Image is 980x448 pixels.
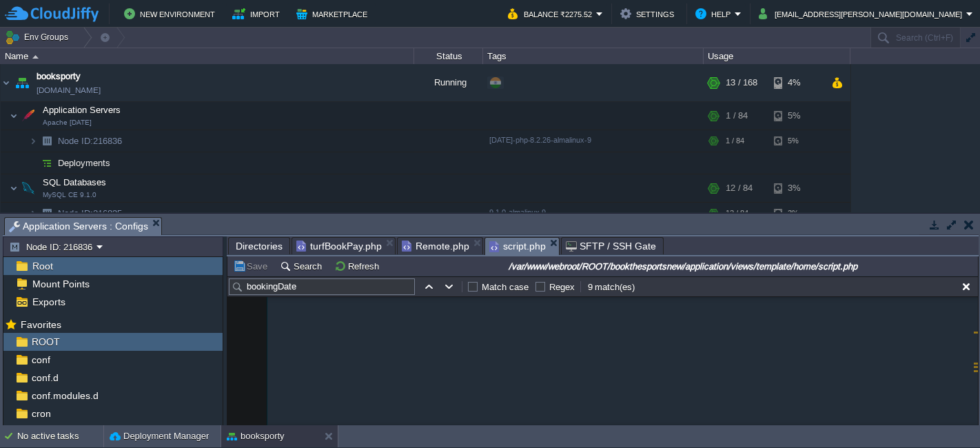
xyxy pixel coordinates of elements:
button: Deployment Manager [110,429,209,443]
img: AMDAwAAAACH5BAEAAAAALAAAAAABAAEAAAICRAEAOw== [1,64,12,101]
span: Apache [DATE] [43,119,92,127]
div: Tags [484,48,703,64]
span: Directories [236,238,283,254]
a: Application ServersApache [DATE] [41,105,123,115]
span: [DATE]-php-8.2.26-almalinux-9 [489,136,591,144]
li: /var/www/webroot/ROOT/bookthesportsnew/application/views/template/home/script.php [484,237,560,254]
button: Refresh [334,260,383,272]
div: 3% [774,203,819,224]
div: 12 / 84 [726,174,753,202]
img: AMDAwAAAACH5BAEAAAAALAAAAAABAAEAAAICRAEAOw== [37,130,57,152]
div: 13 / 168 [726,64,757,101]
div: 5% [774,130,819,152]
a: Root [30,260,55,272]
span: SFTP / SSH Gate [566,238,656,254]
a: Exports [30,296,68,308]
div: 12 / 84 [726,203,748,224]
div: 5% [774,102,819,130]
a: cron [29,407,53,420]
a: conf [29,354,52,366]
button: Node ID: 216836 [9,241,96,253]
button: Marketplace [296,6,371,22]
a: conf.modules.d [29,389,101,402]
img: AMDAwAAAACH5BAEAAAAALAAAAAABAAEAAAICRAEAOw== [10,102,18,130]
a: Node ID:216835 [57,207,124,219]
span: Node ID: [58,208,93,218]
img: AMDAwAAAACH5BAEAAAAALAAAAAABAAEAAAICRAEAOw== [29,152,37,174]
span: Application Servers [41,104,123,116]
img: AMDAwAAAACH5BAEAAAAALAAAAAABAAEAAAICRAEAOw== [19,102,38,130]
span: 9.1.0-almalinux-9 [489,208,546,216]
a: Mount Points [30,278,92,290]
button: Settings [620,6,678,22]
span: Remote.php [402,238,469,254]
a: [DOMAIN_NAME] [37,83,101,97]
a: conf.d [29,371,61,384]
span: Node ID: [58,136,93,146]
button: New Environment [124,6,219,22]
a: ROOT [29,336,62,348]
li: /var/www/webroot/ROOT/bookthesportsnew/application/views/home/turfBookPay.php [292,237,396,254]
a: Favorites [18,319,63,330]
img: CloudJiffy [5,6,99,23]
div: No active tasks [17,425,103,447]
div: 3% [774,174,819,202]
span: Favorites [18,318,63,331]
div: 1 / 84 [726,130,744,152]
button: [EMAIL_ADDRESS][PERSON_NAME][DOMAIN_NAME] [759,6,966,22]
span: 216835 [57,207,124,219]
div: Name [1,48,414,64]
img: AMDAwAAAACH5BAEAAAAALAAAAAABAAEAAAICRAEAOw== [19,174,38,202]
button: Help [695,6,735,22]
label: Regex [549,282,575,292]
a: SQL DatabasesMySQL CE 9.1.0 [41,177,108,187]
label: Match case [482,282,529,292]
span: turfBookPay.php [296,238,382,254]
div: 4% [774,64,819,101]
li: /var/www/webroot/ROOT/bookthesportsnew/application/controllers/Remote.php [397,237,483,254]
img: AMDAwAAAACH5BAEAAAAALAAAAAABAAEAAAICRAEAOw== [37,203,57,224]
button: Import [232,6,284,22]
span: MySQL CE 9.1.0 [43,191,96,199]
div: Status [415,48,482,64]
span: SQL Databases [41,176,108,188]
img: AMDAwAAAACH5BAEAAAAALAAAAAABAAEAAAICRAEAOw== [29,203,37,224]
div: 1 / 84 [726,102,748,130]
a: Deployments [57,157,112,169]
div: Usage [704,48,850,64]
img: AMDAwAAAACH5BAEAAAAALAAAAAABAAEAAAICRAEAOw== [12,64,32,101]
img: AMDAwAAAACH5BAEAAAAALAAAAAABAAEAAAICRAEAOw== [37,152,57,174]
button: booksporty [227,429,285,443]
img: AMDAwAAAACH5BAEAAAAALAAAAAABAAEAAAICRAEAOw== [10,174,18,202]
div: 9 match(es) [586,281,637,294]
a: booksporty [37,70,81,83]
span: script.php [489,238,546,255]
a: Node ID:216836 [57,135,124,147]
span: 216836 [57,135,124,147]
button: Balance ₹2275.52 [508,6,596,22]
span: Application Servers : Configs [9,218,148,235]
div: Running [414,64,483,101]
img: AMDAwAAAACH5BAEAAAAALAAAAAABAAEAAAICRAEAOw== [32,55,39,59]
button: Env Groups [5,28,73,47]
img: AMDAwAAAACH5BAEAAAAALAAAAAABAAEAAAICRAEAOw== [29,130,37,152]
button: Search [280,260,326,272]
button: Save [233,260,272,272]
